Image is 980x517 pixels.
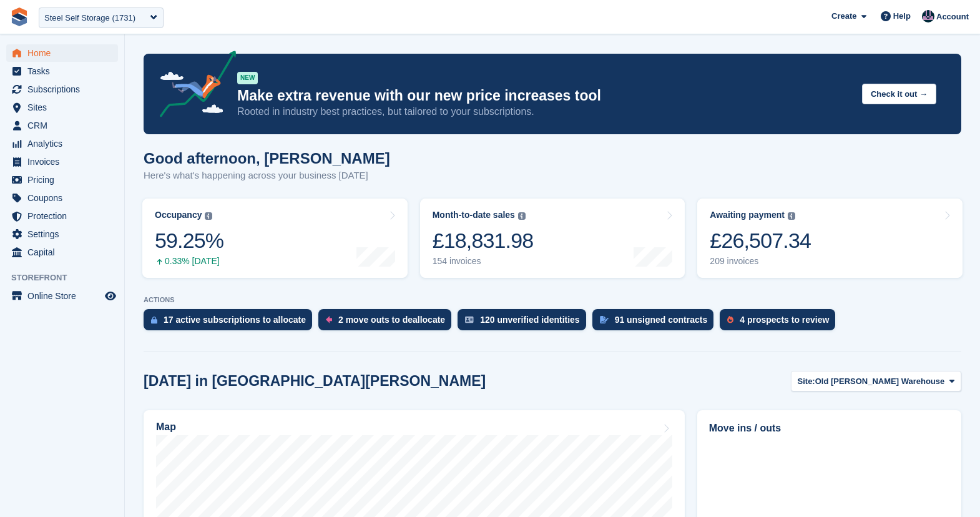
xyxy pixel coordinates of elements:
img: Oliver Bruce [922,10,934,22]
img: active_subscription_to_allocate_icon-d502201f5373d7db506a760aba3b589e785aa758c864c3986d89f69b8ff3... [151,316,157,324]
span: Old [PERSON_NAME] Warehouse [815,375,945,388]
span: Online Store [27,287,102,305]
img: move_outs_to_deallocate_icon-f764333ba52eb49d3ac5e1228854f67142a1ed5810a6f6cc68b1a99e826820c5.svg [326,316,332,323]
span: Capital [27,244,102,261]
div: £18,831.98 [433,228,534,254]
button: Check it out → [862,84,936,104]
a: menu [6,44,118,62]
a: menu [6,171,118,189]
a: 2 move outs to deallocate [318,309,458,337]
span: CRM [27,117,102,134]
a: menu [6,189,118,207]
div: Awaiting payment [710,210,785,220]
img: price-adjustments-announcement-icon-8257ccfd72463d97f412b2fc003d46551f7dbcb40ab6d574587a9cd5c0d94... [149,51,237,122]
span: Home [27,44,102,62]
a: Preview store [103,288,118,303]
div: 17 active subscriptions to allocate [164,315,306,325]
img: contract_signature_icon-13c848040528278c33f63329250d36e43548de30e8caae1d1a13099fd9432cc5.svg [600,316,609,323]
h1: Good afternoon, [PERSON_NAME] [144,150,390,167]
img: icon-info-grey-7440780725fd019a000dd9b08b2336e03edf1995a4989e88bcd33f0948082b44.svg [205,212,212,220]
a: menu [6,117,118,134]
img: icon-info-grey-7440780725fd019a000dd9b08b2336e03edf1995a4989e88bcd33f0948082b44.svg [788,212,795,220]
img: verify_identity-adf6edd0f0f0b5bbfe63781bf79b02c33cf7c696d77639b501bdc392416b5a36.svg [465,316,474,323]
a: 91 unsigned contracts [592,309,720,337]
a: menu [6,207,118,225]
a: Occupancy 59.25% 0.33% [DATE] [142,199,408,278]
div: 59.25% [155,228,223,254]
a: Awaiting payment £26,507.34 209 invoices [697,199,963,278]
div: 120 unverified identities [480,315,580,325]
span: Account [936,11,969,23]
a: menu [6,244,118,261]
a: menu [6,99,118,116]
span: Settings [27,225,102,243]
p: Rooted in industry best practices, but tailored to your subscriptions. [237,105,852,119]
p: Make extra revenue with our new price increases tool [237,87,852,105]
p: ACTIONS [144,296,961,304]
div: Month-to-date sales [433,210,515,220]
h2: [DATE] in [GEOGRAPHIC_DATA][PERSON_NAME] [144,373,486,390]
a: 120 unverified identities [458,309,592,337]
img: icon-info-grey-7440780725fd019a000dd9b08b2336e03edf1995a4989e88bcd33f0948082b44.svg [518,212,526,220]
span: Coupons [27,189,102,207]
a: menu [6,287,118,305]
a: 4 prospects to review [720,309,841,337]
span: Subscriptions [27,81,102,98]
a: menu [6,135,118,152]
img: stora-icon-8386f47178a22dfd0bd8f6a31ec36ba5ce8667c1dd55bd0f319d3a0aa187defe.svg [10,7,29,26]
div: 209 invoices [710,256,811,267]
h2: Map [156,421,176,433]
span: Invoices [27,153,102,170]
span: Pricing [27,171,102,189]
div: 2 move outs to deallocate [338,315,445,325]
div: £26,507.34 [710,228,811,254]
span: Site: [798,375,815,388]
span: Tasks [27,62,102,80]
div: Steel Self Storage (1731) [44,12,135,24]
a: menu [6,81,118,98]
button: Site: Old [PERSON_NAME] Warehouse [791,371,961,391]
div: 91 unsigned contracts [615,315,708,325]
span: Analytics [27,135,102,152]
a: menu [6,225,118,243]
span: Create [831,10,856,22]
div: Occupancy [155,210,202,220]
span: Sites [27,99,102,116]
a: menu [6,153,118,170]
div: 4 prospects to review [740,315,829,325]
div: 0.33% [DATE] [155,256,223,267]
img: prospect-51fa495bee0391a8d652442698ab0144808aea92771e9ea1ae160a38d050c398.svg [727,316,733,323]
a: Month-to-date sales £18,831.98 154 invoices [420,199,685,278]
p: Here's what's happening across your business [DATE] [144,169,390,183]
div: NEW [237,72,258,84]
span: Help [893,10,911,22]
a: 17 active subscriptions to allocate [144,309,318,337]
h2: Move ins / outs [709,421,949,436]
span: Storefront [11,272,124,284]
div: 154 invoices [433,256,534,267]
a: menu [6,62,118,80]
span: Protection [27,207,102,225]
